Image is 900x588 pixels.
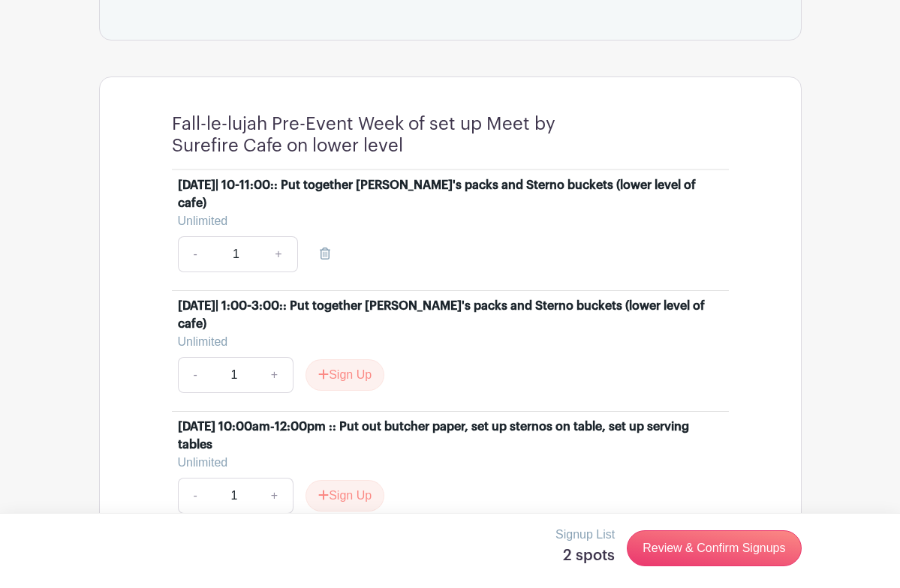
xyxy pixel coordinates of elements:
div: [DATE]| 1:00-3:00:: Put together [PERSON_NAME]'s packs and Sterno buckets (lower level of cafe) [178,297,705,333]
div: Unlimited [178,333,711,351]
div: Unlimited [178,454,711,472]
button: Sign Up [306,359,384,391]
p: Signup List [555,526,615,544]
div: Unlimited [178,212,711,230]
a: - [178,357,212,393]
div: [DATE] 10:00am-12:00pm :: Put out butcher paper, set up sternos on table, set up serving tables [178,418,705,454]
a: - [178,478,212,514]
a: Review & Confirm Signups [627,530,801,566]
button: Sign Up [306,480,384,511]
h5: 2 spots [555,547,615,565]
div: [DATE]| 10-11:00:: Put together [PERSON_NAME]'s packs and Sterno buckets (lower level of cafe) [178,176,705,212]
a: + [256,478,293,514]
a: - [178,236,212,272]
a: + [260,236,297,272]
h4: Fall-le-lujah Pre-Event Week of set up Meet by Surefire Cafe on lower level [172,113,585,157]
a: + [256,357,293,393]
